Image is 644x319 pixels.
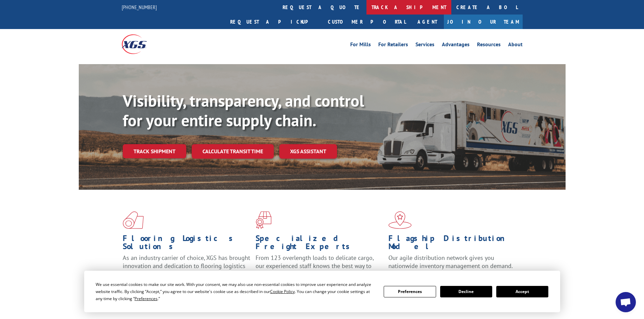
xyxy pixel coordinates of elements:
[323,15,411,29] a: Customer Portal
[388,234,516,254] h1: Flagship Distribution Model
[84,271,560,312] div: Cookie Consent Prompt
[123,234,251,254] h1: Flooring Logistics Solutions
[225,15,323,29] a: Request a pickup
[135,296,158,301] span: Preferences
[411,15,444,29] a: Agent
[384,286,436,297] button: Preferences
[378,42,408,49] a: For Retailers
[388,254,513,270] span: Our agile distribution network gives you nationwide inventory management on demand.
[123,211,144,229] img: xgs-icon-total-supply-chain-intelligence-red
[123,90,364,131] b: Visibility, transparency, and control for your entire supply chain.
[123,144,186,158] a: Track shipment
[123,254,250,278] span: As an industry carrier of choice, XGS has brought innovation and dedication to flooring logistics...
[256,234,383,254] h1: Specialized Freight Experts
[496,286,548,297] button: Accept
[442,42,470,49] a: Advantages
[122,4,157,10] a: [PHONE_NUMBER]
[415,42,434,49] a: Services
[388,211,412,229] img: xgs-icon-flagship-distribution-model-red
[508,42,523,49] a: About
[350,42,371,49] a: For Mills
[444,15,523,29] a: Join Our Team
[270,289,295,294] span: Cookie Policy
[256,254,383,284] p: From 123 overlength loads to delicate cargo, our experienced staff knows the best way to move you...
[256,211,271,229] img: xgs-icon-focused-on-flooring-red
[440,286,492,297] button: Decline
[96,281,376,302] div: We use essential cookies to make our site work. With your consent, we may also use non-essential ...
[279,144,337,159] a: XGS ASSISTANT
[477,42,501,49] a: Resources
[616,292,636,312] div: Open chat
[192,144,274,159] a: Calculate transit time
